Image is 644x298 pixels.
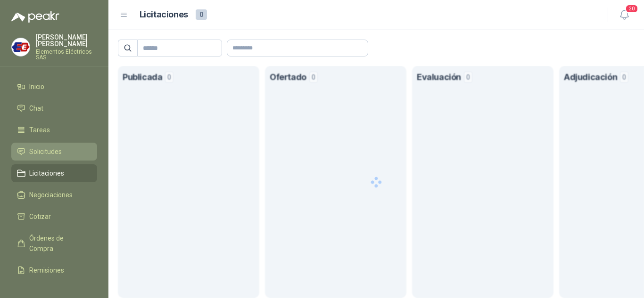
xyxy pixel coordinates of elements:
[29,233,88,254] span: Órdenes de Compra
[625,4,638,13] span: 20
[29,125,50,135] span: Tareas
[11,11,59,23] img: Logo peakr
[29,265,64,275] span: Remisiones
[12,38,30,56] img: Company Logo
[11,121,97,139] a: Tareas
[616,7,633,24] button: 20
[11,208,97,226] a: Cotizar
[196,9,207,20] span: 0
[29,81,44,92] span: Inicio
[11,186,97,204] a: Negociaciones
[29,190,73,200] span: Negociaciones
[36,34,97,47] p: [PERSON_NAME] [PERSON_NAME]
[11,261,97,279] a: Remisiones
[11,78,97,96] a: Inicio
[140,8,188,22] h1: Licitaciones
[11,164,97,182] a: Licitaciones
[29,168,64,178] span: Licitaciones
[29,146,62,157] span: Solicitudes
[36,49,97,60] p: Elementos Eléctricos SAS
[29,103,43,113] span: Chat
[29,211,51,222] span: Cotizar
[11,99,97,117] a: Chat
[11,229,97,258] a: Órdenes de Compra
[11,143,97,161] a: Solicitudes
